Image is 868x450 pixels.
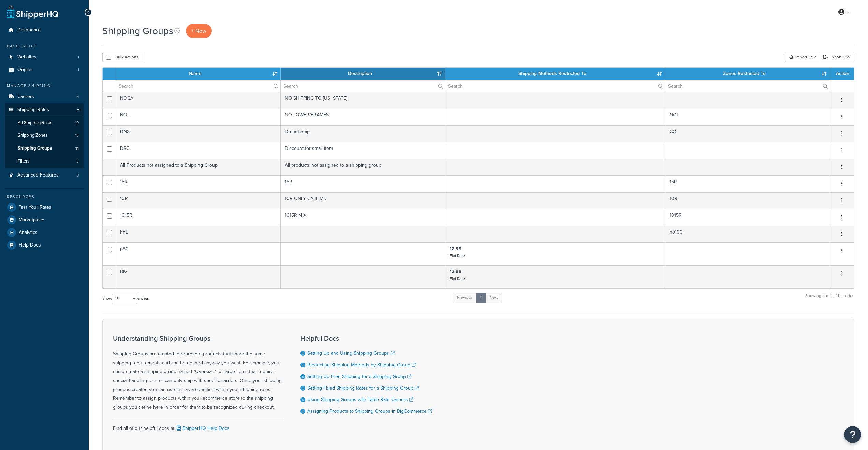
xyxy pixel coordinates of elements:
[18,158,29,164] span: Filters
[186,24,212,38] a: + New
[116,80,280,92] input: Search
[485,293,502,303] a: Next
[5,169,84,182] a: Advanced Features 0
[5,214,84,226] li: Marketplace
[830,68,854,80] th: Action
[476,293,486,303] a: 1
[5,194,84,200] div: Resources
[5,51,84,64] a: Websites 1
[307,361,416,368] a: Restricting Shipping Methods by Shipping Group
[665,125,830,142] td: CO
[17,27,41,33] span: Dashboard
[5,103,84,168] li: Shipping Rules
[5,201,84,213] a: Test Your Rates
[5,83,84,89] div: Manage Shipping
[5,64,84,76] li: Origins
[665,209,830,226] td: 1015R
[445,80,665,92] input: Search
[281,109,445,125] td: NO LOWER/FRAMES
[281,125,445,142] td: Do not Ship
[78,54,79,60] span: 1
[844,426,861,443] button: Open Resource Center
[281,192,445,209] td: 10R ONLY CA IL MD
[19,205,52,210] span: Test Your Rates
[450,245,462,252] strong: 12.99
[116,226,281,242] td: FFL
[175,425,230,432] a: ShipperHQ Help Docs
[665,226,830,242] td: no100
[116,192,281,209] td: 10R
[75,120,79,126] span: 10
[5,103,84,116] a: Shipping Rules
[17,54,36,60] span: Websites
[102,294,149,304] label: Show entries
[112,294,137,304] select: Showentries
[18,145,52,151] span: Shipping Groups
[307,384,419,392] a: Setting Fixed Shipping Rates for a Shipping Group
[5,155,84,168] li: Filters
[116,142,281,159] td: DSC
[76,158,79,164] span: 3
[113,335,283,412] div: Shipping Groups are created to represent products that share the same shipping requirements and c...
[453,293,476,303] a: Previous
[116,265,281,288] td: BIG
[75,132,79,138] span: 13
[785,52,820,62] div: Import CSV
[281,175,445,192] td: 15R
[5,116,84,129] li: All Shipping Rules
[665,68,830,80] th: Zones Restricted To: activate to sort column ascending
[102,52,142,62] button: Bulk Actions
[5,142,84,155] li: Shipping Groups
[5,51,84,64] li: Websites
[665,80,830,92] input: Search
[665,109,830,125] td: NOL
[116,175,281,192] td: 15R
[300,335,432,342] h3: Helpful Docs
[78,67,79,73] span: 1
[116,159,281,175] td: All Products not assigned to a Shipping Group
[281,209,445,226] td: 1015R MIX
[5,90,84,103] li: Carriers
[116,109,281,125] td: NOL
[5,226,84,239] a: Analytics
[19,230,38,236] span: Analytics
[113,335,283,342] h3: Understanding Shipping Groups
[75,145,79,151] span: 11
[17,107,49,113] span: Shipping Rules
[77,94,79,100] span: 4
[18,120,52,126] span: All Shipping Rules
[281,142,445,159] td: Discount for small item
[307,396,413,403] a: Using Shipping Groups with Table Rate Carriers
[5,155,84,168] a: Filters 3
[281,68,445,80] th: Description: activate to sort column ascending
[191,27,206,35] span: + New
[5,129,84,142] a: Shipping Zones 13
[5,90,84,103] a: Carriers 4
[665,175,830,192] td: 15R
[450,253,465,259] small: Flat Rate
[307,373,411,380] a: Setting Up Free Shipping for a Shipping Group
[116,92,281,109] td: NOCA
[116,242,281,265] td: p80
[113,419,283,433] div: Find all of our helpful docs at:
[450,268,462,275] strong: 12.99
[17,172,59,178] span: Advanced Features
[281,80,445,92] input: Search
[116,209,281,226] td: 1015R
[5,169,84,182] li: Advanced Features
[7,5,58,19] a: ShipperHQ Home
[77,172,79,178] span: 0
[307,350,395,357] a: Setting Up and Using Shipping Groups
[805,292,854,307] div: Showing 1 to 11 of 11 entries
[5,239,84,251] a: Help Docs
[5,129,84,142] li: Shipping Zones
[820,52,854,62] a: Export CSV
[5,142,84,155] a: Shipping Groups 11
[102,24,173,38] h1: Shipping Groups
[307,408,432,415] a: Assigning Products to Shipping Groups in BigCommerce
[5,116,84,129] a: All Shipping Rules 10
[5,64,84,76] a: Origins 1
